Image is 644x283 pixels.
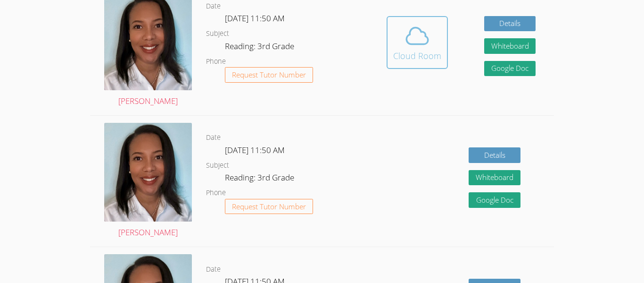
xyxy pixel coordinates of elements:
[484,16,536,32] a: Details
[484,61,536,77] a: Google Doc
[104,123,192,222] img: 28E97CF4-4705-4F97-8F96-ED9711B52260.jpeg
[393,49,441,62] div: Cloud Room
[232,71,306,78] span: Request Tutor Number
[104,123,192,240] a: [PERSON_NAME]
[225,40,296,56] dd: Reading: 3rd Grade
[206,187,226,199] dt: Phone
[469,147,520,163] a: Details
[469,170,520,186] button: Whiteboard
[206,132,221,144] dt: Date
[206,160,229,172] dt: Subject
[225,171,296,187] dd: Reading: 3rd Grade
[206,56,226,68] dt: Phone
[206,28,229,40] dt: Subject
[206,0,221,12] dt: Date
[225,13,285,24] span: [DATE] 11:50 AM
[484,38,536,54] button: Whiteboard
[469,192,520,208] a: Google Doc
[232,203,306,210] span: Request Tutor Number
[225,199,313,214] button: Request Tutor Number
[225,145,285,155] span: [DATE] 11:50 AM
[225,67,313,83] button: Request Tutor Number
[206,264,221,275] dt: Date
[387,16,448,69] button: Cloud Room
